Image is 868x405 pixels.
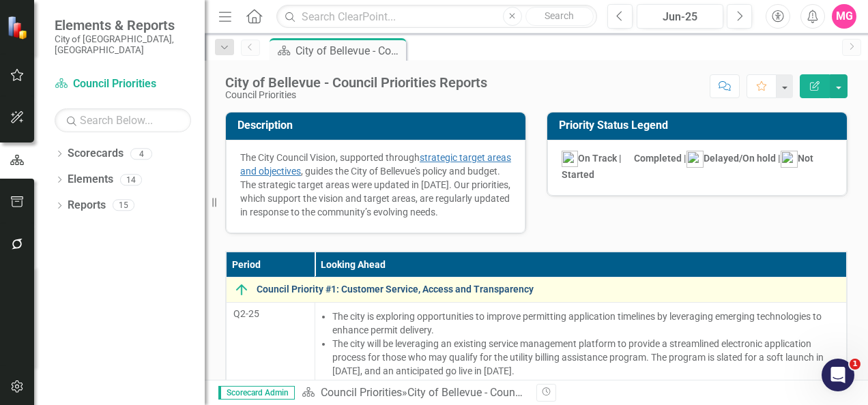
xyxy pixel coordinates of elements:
[641,9,719,25] div: Jun-25
[68,146,124,162] a: Scorecards
[55,108,191,132] input: Search Below...
[295,42,403,59] div: City of Bellevue - Council Priorities Reports
[240,152,511,177] a: strategic target areas and objectives
[302,385,526,401] div: »
[315,302,847,385] td: Double-Click to Edit
[822,359,854,391] iframe: Intercom live chat
[332,337,839,378] li: The city will be leveraging an existing service management platform to provide a streamlined elec...
[120,174,142,185] div: 14
[233,307,308,320] div: Q2-25
[332,310,839,337] li: The city is exploring opportunities to improve permitting application timelines by leveraging eme...
[237,119,519,132] h3: Description
[832,4,856,29] button: MG
[562,153,813,180] strong: On Track | Completed | Delayed/On hold | Not Started
[68,198,106,213] a: Reports
[55,17,191,33] span: Elements & Reports
[130,148,152,160] div: 4
[850,359,860,370] span: 1
[218,386,295,400] span: Scorecard Admin
[225,75,487,90] div: City of Bellevue - Council Priorities Reports
[55,76,191,92] a: Council Priorities
[68,172,113,187] a: Elements
[637,4,723,29] button: Jun-25
[622,153,634,164] img: mceclip1.png
[525,7,594,26] button: Search
[257,284,839,295] a: Council Priority #1: Customer Service, Access and Transparency
[321,386,402,399] a: Council Priorities
[545,10,574,21] span: Search
[407,386,611,399] div: City of Bellevue - Council Priorities Reports
[225,90,487,100] div: Council Priorities
[240,151,511,219] p: The City Council Vision, supported through , guides the City of Bellevue's policy and budget. The...
[7,16,31,40] img: ClearPoint Strategy
[113,200,134,211] div: 15
[559,119,840,132] h3: Priority Status Legend
[55,33,191,56] small: City of [GEOGRAPHIC_DATA], [GEOGRAPHIC_DATA]
[276,5,597,29] input: Search ClearPoint...
[227,277,847,302] td: Double-Click to Edit Right Click for Context Menu
[233,282,250,298] img: On Track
